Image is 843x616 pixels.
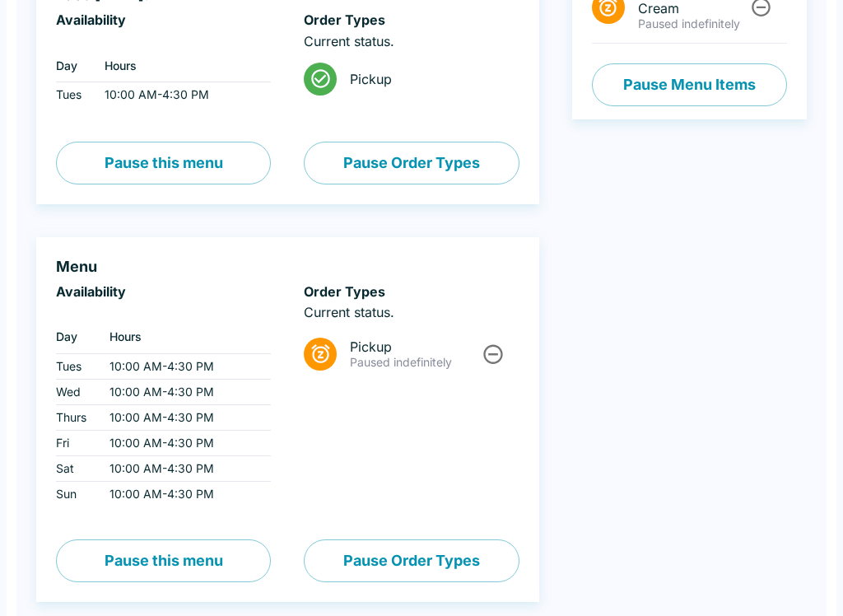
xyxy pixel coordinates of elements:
[56,33,271,49] p: ‏
[56,304,271,320] p: ‏
[56,320,96,353] th: Day
[304,539,519,582] button: Pause Order Types
[477,338,508,369] button: Unpause
[304,142,519,184] button: Pause Order Types
[96,455,271,481] td: 10:00 AM - 4:30 PM
[304,33,519,49] p: Current status.
[96,404,271,430] td: 10:00 AM - 4:30 PM
[56,283,271,300] h6: Availability
[304,12,519,28] h6: Order Types
[56,539,271,582] button: Pause this menu
[350,338,479,355] span: Pickup
[91,49,272,82] th: Hours
[56,49,91,82] th: Day
[350,71,505,87] span: Pickup
[56,455,96,481] td: Sat
[350,355,479,370] p: Paused indefinitely
[56,481,96,506] td: Sun
[96,430,271,455] td: 10:00 AM - 4:30 PM
[592,63,787,106] button: Pause Menu Items
[96,379,271,404] td: 10:00 AM - 4:30 PM
[56,430,96,455] td: Fri
[56,353,96,379] td: Tues
[304,304,519,320] p: Current status.
[96,320,271,353] th: Hours
[56,12,271,28] h6: Availability
[56,82,91,108] td: Tues
[96,353,271,379] td: 10:00 AM - 4:30 PM
[56,142,271,184] button: Pause this menu
[56,379,96,404] td: Wed
[56,404,96,430] td: Thurs
[304,283,519,300] h6: Order Types
[638,16,748,31] p: Paused indefinitely
[91,82,272,108] td: 10:00 AM - 4:30 PM
[96,481,271,506] td: 10:00 AM - 4:30 PM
